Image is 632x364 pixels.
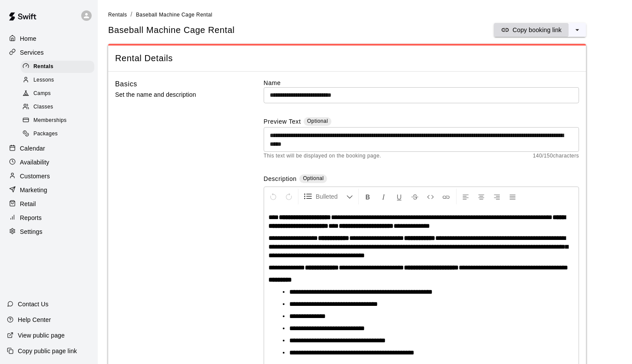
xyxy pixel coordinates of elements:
a: Services [7,46,91,59]
a: Reports [7,211,91,224]
label: Preview Text [264,117,301,127]
span: Lessons [33,76,54,85]
p: Help Center [18,315,51,324]
span: Rentals [33,62,53,71]
button: Redo [281,189,296,204]
button: Format Underline [392,189,407,204]
a: Lessons [21,73,98,87]
p: Calendar [20,144,45,153]
nav: breadcrumb [108,10,622,20]
label: Description [264,174,297,184]
button: Right Align [490,189,504,204]
a: Marketing [7,184,91,197]
span: Camps [33,89,51,98]
div: Camps [21,88,94,100]
span: Bulleted List [316,192,346,201]
button: Copy booking link [494,23,569,37]
li: / [131,10,132,19]
button: Left Align [458,189,473,204]
div: Packages [21,128,94,140]
p: Contact Us [18,300,49,308]
p: Copy booking link [513,26,562,34]
a: Home [7,32,91,45]
button: Center Align [474,189,489,204]
div: Classes [21,101,94,113]
h5: Baseball Machine Cage Rental [108,24,235,36]
a: Classes [21,101,98,114]
p: Services [20,48,44,57]
a: Camps [21,87,98,101]
span: Optional [307,118,328,124]
a: Retail [7,197,91,210]
p: Marketing [20,186,47,194]
div: Memberships [21,115,94,127]
span: Packages [33,130,58,138]
button: Format Bold [361,189,375,204]
button: Format Italics [376,189,391,204]
span: Rentals [108,12,127,18]
p: Retail [20,200,36,208]
a: Availability [7,156,91,169]
p: Copy public page link [18,347,77,355]
a: Calendar [7,142,91,155]
a: Customers [7,170,91,183]
h6: Basics [115,79,137,90]
span: This text will be displayed on the booking page. [264,152,381,161]
div: Rentals [21,61,94,73]
span: Optional [303,175,324,181]
p: Customers [20,172,50,180]
span: Classes [33,103,53,111]
span: Rental Details [115,52,579,64]
button: Undo [266,189,281,204]
button: Insert Link [439,189,453,204]
div: Lessons [21,74,94,86]
label: Name [264,79,579,87]
button: Insert Code [423,189,438,204]
span: Baseball Machine Cage Rental [136,12,212,18]
p: Set the name and description [115,89,236,100]
button: select merge strategy [569,23,586,37]
a: Memberships [21,114,98,128]
div: split button [494,23,586,37]
a: Rentals [21,60,98,73]
p: View public page [18,331,65,340]
a: Settings [7,225,91,238]
p: Reports [20,213,42,222]
p: Settings [20,227,43,236]
p: Home [20,34,36,43]
button: Formatting Options [300,189,357,204]
a: Packages [21,128,98,141]
button: Justify Align [505,189,520,204]
button: Format Strikethrough [407,189,422,204]
span: Memberships [33,116,66,125]
span: 140 / 150 characters [533,152,579,161]
a: Rentals [108,11,127,18]
p: Availability [20,158,50,167]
